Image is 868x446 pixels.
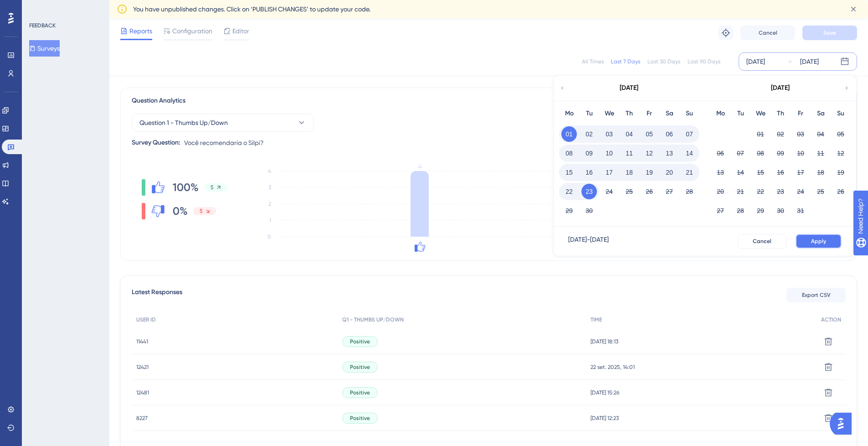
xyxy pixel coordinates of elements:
[830,410,857,437] iframe: UserGuiding AI Assistant Launcher
[771,83,790,93] div: [DATE]
[561,126,577,142] button: 01
[759,29,777,36] span: Cancel
[269,217,271,223] tspan: 1
[601,184,617,199] button: 24
[581,126,597,142] button: 02
[746,56,765,67] div: [DATE]
[682,165,697,180] button: 21
[642,165,657,180] button: 19
[713,184,728,199] button: 20
[136,363,149,371] span: 12421
[733,184,748,199] button: 21
[621,184,637,199] button: 25
[136,389,149,396] span: 12481
[642,184,657,199] button: 26
[773,184,788,199] button: 23
[662,126,677,142] button: 06
[132,114,314,132] button: Question 1 - Thumbs Up/Down
[581,145,597,161] button: 09
[753,238,771,245] span: Cancel
[833,126,848,142] button: 05
[173,204,188,218] span: 0%
[770,108,791,119] div: Th
[29,40,60,57] button: Surveys
[800,56,819,67] div: [DATE]
[601,126,617,142] button: 03
[793,184,808,199] button: 24
[136,338,148,345] span: 11441
[647,58,680,65] div: Last 30 Days
[132,95,185,106] span: Question Analytics
[791,108,811,119] div: Fr
[796,234,842,249] button: Apply
[773,203,788,218] button: 30
[268,184,271,191] tspan: 3
[662,165,677,180] button: 20
[350,389,370,396] span: Positive
[753,184,768,199] button: 22
[136,316,156,323] span: USER ID
[129,26,152,36] span: Reports
[132,287,182,303] span: Latest Responses
[561,203,577,218] button: 29
[773,145,788,161] button: 09
[713,165,728,180] button: 13
[642,126,657,142] button: 05
[350,415,370,422] span: Positive
[581,184,597,199] button: 23
[568,234,609,249] div: [DATE] - [DATE]
[200,207,203,215] span: 5
[582,58,604,65] div: All Times
[579,108,599,119] div: Tu
[662,145,677,161] button: 13
[561,184,577,199] button: 22
[619,108,639,119] div: Th
[591,338,618,345] span: [DATE] 18:13
[682,126,697,142] button: 07
[811,238,826,245] span: Apply
[173,180,199,195] span: 100%
[831,108,851,119] div: Su
[350,363,370,371] span: Positive
[621,165,637,180] button: 18
[813,184,828,199] button: 25
[802,291,831,299] span: Export CSV
[611,58,640,65] div: Last 7 Days
[786,288,846,302] button: Export CSV
[581,203,597,218] button: 30
[823,29,836,36] span: Save
[753,126,768,142] button: 01
[639,108,659,119] div: Fr
[268,201,271,207] tspan: 2
[184,137,264,148] span: Você recomendaria o Silpi?
[561,165,577,180] button: 15
[773,126,788,142] button: 02
[662,184,677,199] button: 27
[793,126,808,142] button: 03
[833,184,848,199] button: 26
[740,26,795,40] button: Cancel
[559,108,579,119] div: Mo
[342,316,404,323] span: Q1 - THUMBS UP/DOWN
[132,137,180,148] div: Survey Question:
[750,108,770,119] div: We
[753,145,768,161] button: 08
[591,316,602,323] span: TIME
[730,108,750,119] div: Tu
[682,145,697,161] button: 14
[139,117,228,128] span: Question 1 - Thumbs Up/Down
[713,145,728,161] button: 06
[268,168,271,174] tspan: 4
[21,2,57,13] span: Need Help?
[833,145,848,161] button: 12
[642,145,657,161] button: 12
[682,184,697,199] button: 28
[591,415,619,422] span: [DATE] 12:23
[591,389,619,396] span: [DATE] 15:26
[621,126,637,142] button: 04
[29,22,56,29] div: FEEDBACK
[621,145,637,161] button: 11
[733,165,748,180] button: 14
[738,234,786,249] button: Cancel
